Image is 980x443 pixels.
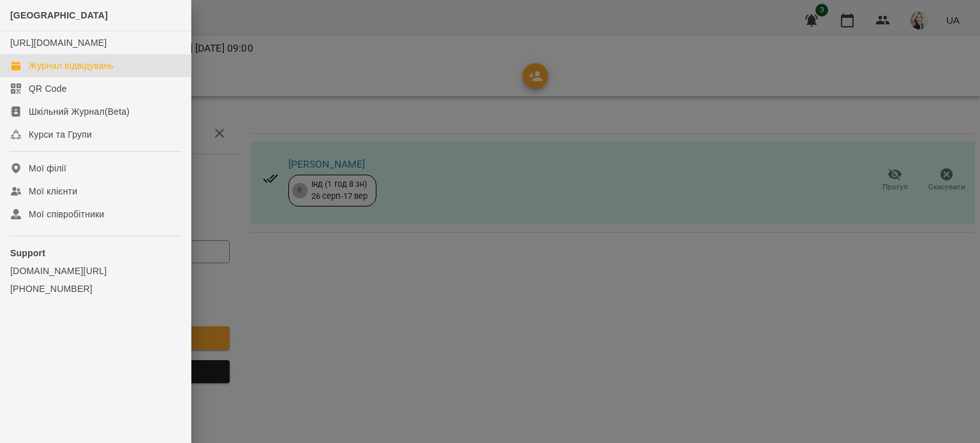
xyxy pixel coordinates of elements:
[10,265,181,277] a: [DOMAIN_NAME][URL]
[10,282,181,295] a: [PHONE_NUMBER]
[10,38,107,48] a: [URL][DOMAIN_NAME]
[29,162,66,175] div: Мої філії
[29,128,92,141] div: Курси та Групи
[10,247,181,259] p: Support
[29,208,105,221] div: Мої співробітники
[10,10,108,20] span: [GEOGRAPHIC_DATA]
[29,82,67,95] div: QR Code
[29,105,130,118] div: Шкільний Журнал(Beta)
[29,185,77,198] div: Мої клієнти
[29,59,114,72] div: Журнал відвідувань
